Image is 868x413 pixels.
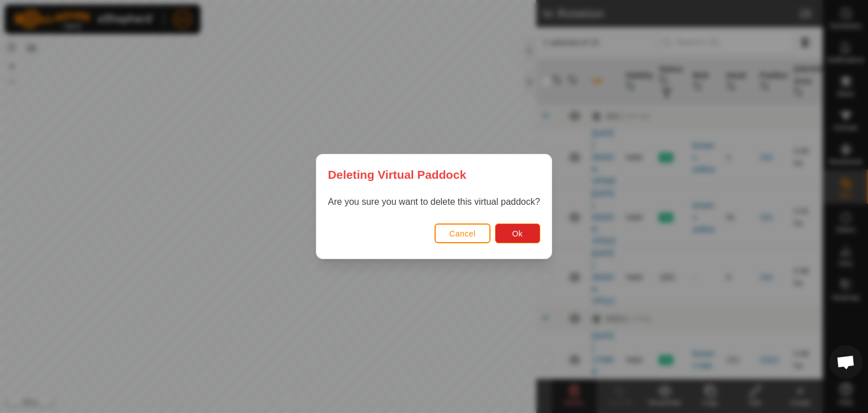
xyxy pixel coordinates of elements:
span: Ok [512,229,523,238]
button: Cancel [435,223,491,243]
p: Are you sure you want to delete this virtual paddock? [328,195,540,209]
button: Ok [495,223,540,243]
span: Cancel [449,229,476,238]
a: Open chat [829,345,863,379]
span: Deleting Virtual Paddock [328,166,466,183]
